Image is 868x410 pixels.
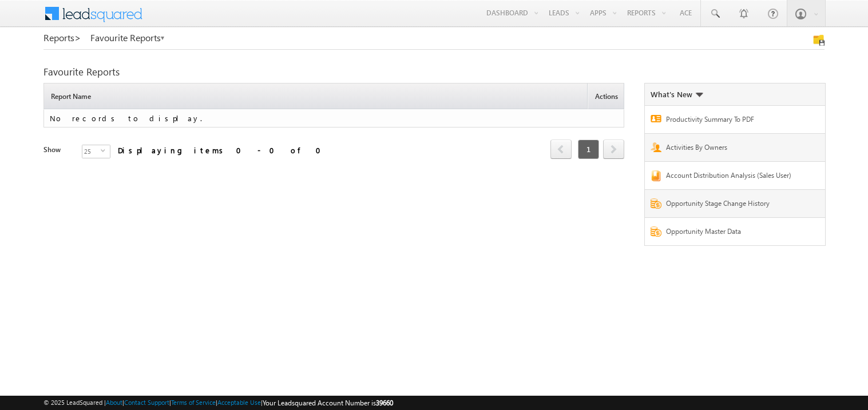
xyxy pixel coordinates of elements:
img: Report [651,170,661,181]
a: Productivity Summary To PDF [666,114,800,128]
div: Favourite Reports [43,67,825,77]
span: prev [550,140,572,159]
div: Show [43,145,73,155]
td: No records to display. [43,109,624,128]
a: Favourite Reports [90,33,165,43]
img: Report [651,142,661,152]
a: About [106,399,122,406]
span: Your Leadsquared Account Number is [263,399,393,407]
img: Report [651,115,661,122]
a: Terms of Service [171,399,216,406]
span: Actions [591,85,624,109]
span: 39660 [376,399,393,407]
a: Opportunity Stage Change History [666,198,800,212]
span: 1 [578,140,599,159]
img: Report [651,198,661,209]
div: Displaying items 0 - 0 of 0 [118,144,328,157]
a: Activities By Owners [666,142,800,156]
span: > [74,31,81,44]
span: 25 [82,145,101,158]
img: Manage all your saved reports! [813,34,825,46]
img: What's new [695,93,703,97]
a: next [603,141,624,159]
a: Account Distribution Analysis (Sales User) [666,170,800,184]
span: Report Name [47,85,587,109]
img: Report [651,226,661,237]
a: Reports> [43,33,81,43]
a: prev [550,141,572,159]
a: Opportunity Master Data [666,226,800,240]
div: What's New [651,89,703,99]
span: © 2025 LeadSquared | | | | | [43,397,393,408]
a: Acceptable Use [217,399,261,406]
a: Contact Support [124,399,169,406]
span: next [603,140,624,159]
span: select [101,148,110,153]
